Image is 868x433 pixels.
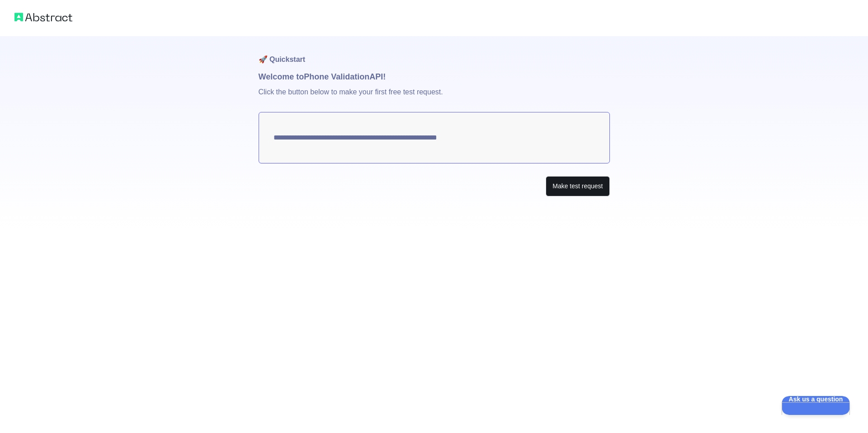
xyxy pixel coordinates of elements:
[782,396,850,415] iframe: Help Scout Beacon - Open
[259,70,610,83] h1: Welcome to Phone Validation API!
[259,36,610,70] h1: 🚀 Quickstart
[546,176,609,196] button: Make test request
[259,83,610,112] p: Click the button below to make your first free test request.
[14,11,72,23] img: Abstract logo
